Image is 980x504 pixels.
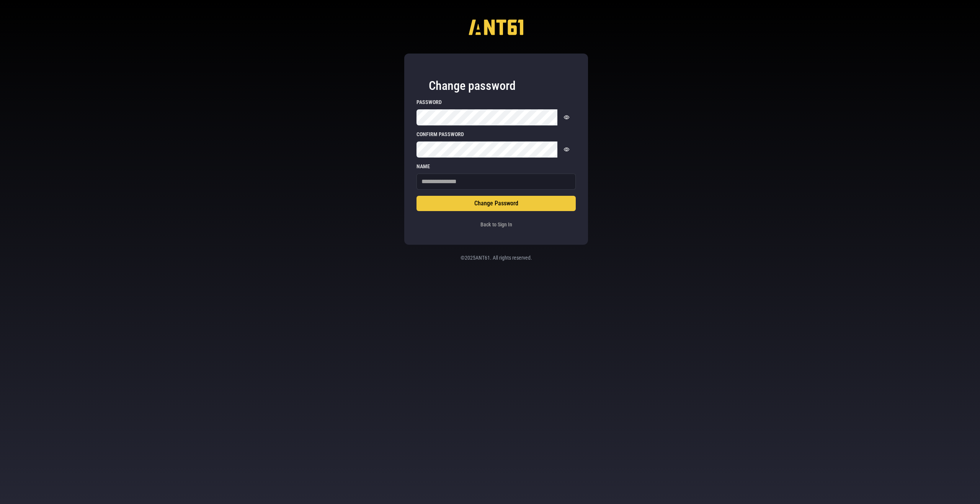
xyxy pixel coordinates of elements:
button: Show password [557,109,576,125]
label: Password [416,99,576,105]
label: Name [416,164,576,169]
label: Confirm Password [416,132,576,137]
p: © 2025 ANT61. All rights reserved. [413,254,579,262]
button: Show password [557,141,576,158]
button: Back to Sign In [416,217,576,232]
button: Change Password [416,196,576,211]
h3: Change password [429,78,563,93]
